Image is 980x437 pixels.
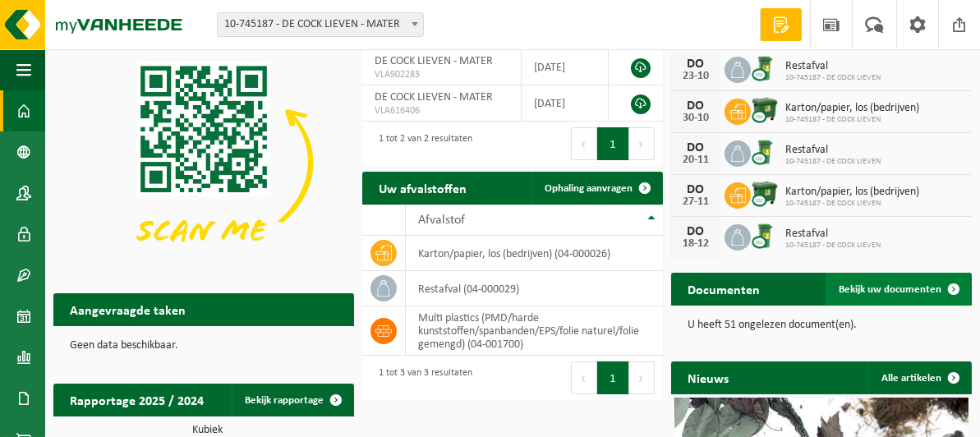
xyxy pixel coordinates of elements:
[868,361,970,394] a: Alle artikelen
[785,102,919,115] span: Karton/papier, los (bedrijven)
[217,12,424,37] span: 10-745187 - DE COCK LIEVEN - MATER
[679,113,712,124] div: 30-10
[785,186,919,199] span: Karton/papier, los (bedrijven)
[679,238,712,250] div: 18-12
[218,13,423,36] span: 10-745187 - DE COCK LIEVEN - MATER
[362,172,483,204] h2: Uw afvalstoffen
[679,99,712,113] div: DO
[785,144,881,157] span: Restafval
[751,96,779,124] img: WB-1100-CU
[53,49,354,275] img: Download de VHEPlus App
[597,127,629,160] button: 1
[406,236,663,271] td: karton/papier, los (bedrijven) (04-000026)
[375,68,508,81] span: VLA902283
[751,180,779,208] img: WB-1100-CU
[370,360,472,396] div: 1 tot 3 van 3 resultaten
[839,284,941,295] span: Bekijk uw documenten
[571,361,597,394] button: Previous
[785,73,881,83] span: 10-745187 - DE COCK LIEVEN
[679,71,712,82] div: 23-10
[629,127,655,160] button: Next
[53,293,202,325] h2: Aangevraagde taken
[679,183,712,196] div: DO
[53,384,220,416] h2: Rapportage 2025 / 2024
[671,273,776,305] h2: Documenten
[531,172,661,205] a: Ophaling aanvragen
[679,154,712,166] div: 20-11
[751,222,779,250] img: WB-0240-CU
[597,361,629,394] button: 1
[406,306,663,356] td: multi plastics (PMD/harde kunststoffen/spanbanden/EPS/folie naturel/folie gemengd) (04-001700)
[751,54,779,82] img: WB-0240-CU
[679,196,712,208] div: 27-11
[679,57,712,71] div: DO
[522,85,610,122] td: [DATE]
[571,127,597,160] button: Previous
[679,225,712,238] div: DO
[406,271,663,306] td: restafval (04-000029)
[751,138,779,166] img: WB-0240-CU
[785,60,881,73] span: Restafval
[785,157,881,167] span: 10-745187 - DE COCK LIEVEN
[785,115,919,125] span: 10-745187 - DE COCK LIEVEN
[375,55,493,67] span: DE COCK LIEVEN - MATER
[679,141,712,154] div: DO
[418,214,465,227] span: Afvalstof
[826,273,970,306] a: Bekijk uw documenten
[370,126,472,162] div: 1 tot 2 van 2 resultaten
[671,361,745,393] h2: Nieuws
[545,183,633,194] span: Ophaling aanvragen
[375,91,493,103] span: DE COCK LIEVEN - MATER
[522,49,610,85] td: [DATE]
[232,384,352,416] a: Bekijk rapportage
[785,199,919,209] span: 10-745187 - DE COCK LIEVEN
[785,228,881,241] span: Restafval
[375,104,508,117] span: VLA616406
[688,320,955,331] p: U heeft 51 ongelezen document(en).
[629,361,655,394] button: Next
[70,340,338,352] p: Geen data beschikbaar.
[785,241,881,251] span: 10-745187 - DE COCK LIEVEN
